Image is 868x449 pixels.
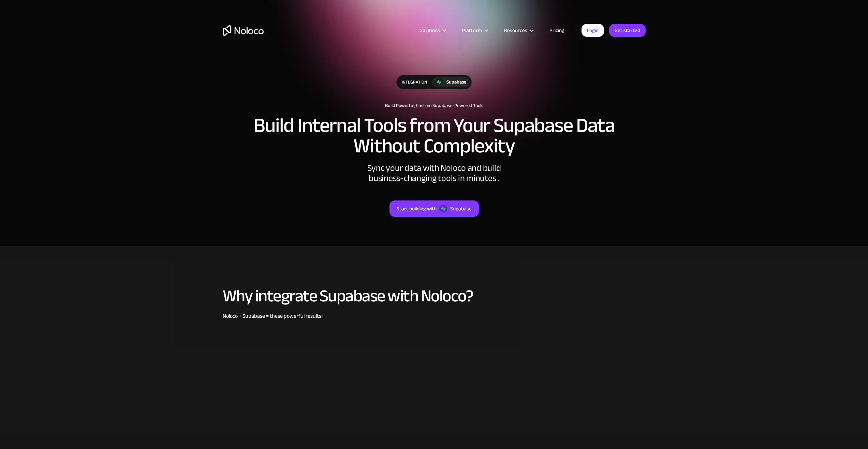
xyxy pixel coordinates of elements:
h2: Build Internal Tools from Your Supabase Data Without Complexity [223,115,646,156]
div: Solutions [411,26,454,35]
div: Platform [462,26,482,35]
a: Get started [609,24,646,37]
h2: Why integrate Supabase with Noloco? [223,287,646,305]
a: Login [582,24,604,37]
div: Start building with [397,204,437,213]
div: Supabase [446,78,466,86]
div: integration [397,75,432,89]
div: Sync your data with Noloco and build business-changing tools in minutes . [332,163,536,183]
div: Supabase [450,204,472,213]
a: home [223,25,264,36]
div: Resources [496,26,541,35]
a: Pricing [541,26,573,35]
a: Start building withSupabase [389,200,479,217]
div: Platform [454,26,496,35]
div: Resources [504,26,527,35]
div: Noloco + Supabase = these powerful results: [223,312,646,320]
h1: Build Powerful, Custom Supabase-Powered Tools [223,103,646,108]
div: Solutions [420,26,440,35]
